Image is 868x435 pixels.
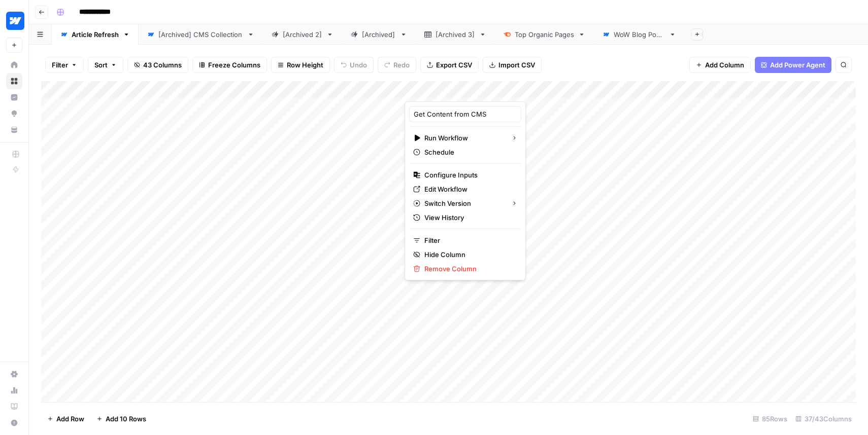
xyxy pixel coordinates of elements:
div: [Archived 3] [436,29,475,40]
span: Remove Column [424,264,513,274]
button: 43 Columns [127,57,188,73]
a: [Archived 2] [263,24,342,45]
a: Top Organic Pages [495,24,594,45]
span: Hide Column [424,249,513,260]
button: Add Column [689,57,751,73]
button: Freeze Columns [192,57,267,73]
a: Opportunities [6,105,22,122]
span: Freeze Columns [208,60,260,70]
a: Browse [6,73,22,89]
span: 43 Columns [143,60,182,70]
span: Export CSV [436,60,472,70]
div: WoW Blog Posts [614,29,665,40]
a: Learning Hub [6,398,22,415]
span: Run Workflow [424,133,503,143]
img: Webflow Logo [6,12,24,30]
button: Import CSV [483,57,542,73]
a: [Archived 3] [416,24,495,45]
div: [Archived 2] [283,29,322,40]
a: Article Refresh [52,24,139,45]
div: Top Organic Pages [515,29,574,40]
span: Add Power Agent [770,60,825,70]
a: Home [6,57,22,73]
a: WoW Blog Posts [594,24,685,45]
button: Row Height [271,57,330,73]
button: Add Row [41,411,90,427]
div: [Archived] [362,29,396,40]
span: Filter [52,60,68,70]
span: Row Height [287,60,323,70]
button: Help + Support [6,415,22,431]
span: Edit Workflow [424,184,513,194]
span: Sort [94,60,108,70]
a: Settings [6,366,22,382]
span: Switch Version [424,198,503,208]
span: Add Column [705,60,744,70]
span: View History [424,212,513,223]
button: Redo [378,57,416,73]
span: Filter [424,235,513,245]
button: Add 10 Rows [90,411,152,427]
button: Export CSV [420,57,479,73]
span: Redo [393,60,410,70]
a: Usage [6,382,22,398]
span: Import CSV [498,60,535,70]
div: 37/43 Columns [791,411,856,427]
div: [Archived] CMS Collection [158,29,243,40]
button: Add Power Agent [755,57,831,73]
span: Add 10 Rows [106,414,146,424]
button: Filter [45,57,84,73]
span: Configure Inputs [424,170,513,180]
a: [Archived] CMS Collection [139,24,263,45]
span: Schedule [424,147,513,157]
span: Undo [350,60,367,70]
button: Undo [334,57,374,73]
button: Workspace: Webflow [6,8,22,33]
a: Insights [6,89,22,105]
button: Sort [88,57,123,73]
div: 85 Rows [749,411,791,427]
a: Your Data [6,122,22,138]
span: Add Row [56,414,84,424]
div: Article Refresh [72,29,119,40]
a: [Archived] [342,24,416,45]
